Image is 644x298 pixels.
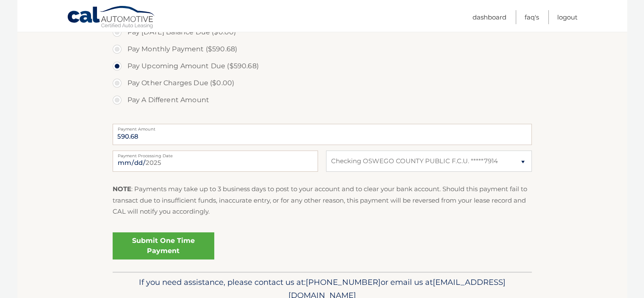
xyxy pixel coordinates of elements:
a: Logout [557,10,578,24]
a: FAQ's [525,10,539,24]
a: Dashboard [473,10,506,24]
label: Pay Other Charges Due ($0.00) [113,75,532,92]
label: Payment Amount [113,124,532,131]
a: Cal Automotive [67,6,156,30]
p: : Payments may take up to 3 business days to post to your account and to clear your bank account.... [113,184,532,217]
input: Payment Amount [113,124,532,145]
input: Payment Date [113,150,318,172]
label: Pay [DATE] Balance Due ($0.00) [113,24,532,41]
label: Pay Upcoming Amount Due ($590.68) [113,58,532,75]
label: Payment Processing Date [113,150,318,157]
a: Submit One Time Payment [113,232,214,259]
strong: NOTE [113,185,131,193]
label: Pay A Different Amount [113,92,532,109]
label: Pay Monthly Payment ($590.68) [113,41,532,58]
span: [PHONE_NUMBER] [306,277,381,287]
